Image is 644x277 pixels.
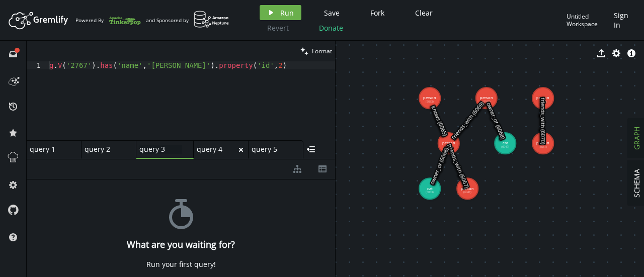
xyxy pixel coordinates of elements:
[280,8,294,18] span: Run
[260,5,301,20] button: Run
[445,145,453,149] tspan: (6037)
[197,145,237,154] span: query 4
[85,145,125,154] span: query 2
[27,61,47,69] div: 1
[297,41,335,61] button: Format
[127,239,235,250] h4: What are you waiting for?
[567,13,609,28] div: Untitled Workspace
[501,145,509,149] tspan: (6049)
[461,186,474,191] tspan: person
[463,190,471,194] tspan: (6041)
[482,100,491,104] tspan: (6045)
[408,5,440,20] button: Clear
[442,141,455,146] tspan: person
[252,145,292,154] span: query 5
[370,8,384,18] span: Fork
[614,11,631,30] span: Sign In
[480,95,493,100] tspan: person
[139,145,182,154] input: Click to Edit
[427,186,433,191] tspan: cat
[194,11,229,28] img: AWS Neptune
[536,95,549,100] tspan: person
[312,47,332,55] span: Format
[423,95,436,100] tspan: person
[415,8,433,18] span: Clear
[362,5,392,20] button: Fork
[539,145,547,149] tspan: (6061)
[632,169,641,198] span: SCHEMA
[260,20,296,35] button: Revert
[319,23,343,33] span: Donate
[267,23,289,33] span: Revert
[539,100,547,104] tspan: (6057)
[503,141,508,146] tspan: cat
[609,5,636,35] button: Sign In
[146,260,216,269] div: Run your first query!
[146,11,229,30] div: and Sponsored by
[426,100,434,104] tspan: (6033)
[311,20,351,35] button: Donate
[426,190,434,194] tspan: (6053)
[632,127,641,150] span: GRAPH
[30,145,70,154] span: query 1
[536,141,549,146] tspan: person
[539,98,546,144] text: friends_with (6070)
[75,12,141,29] div: Powered By
[316,5,347,20] button: Save
[324,8,340,18] span: Save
